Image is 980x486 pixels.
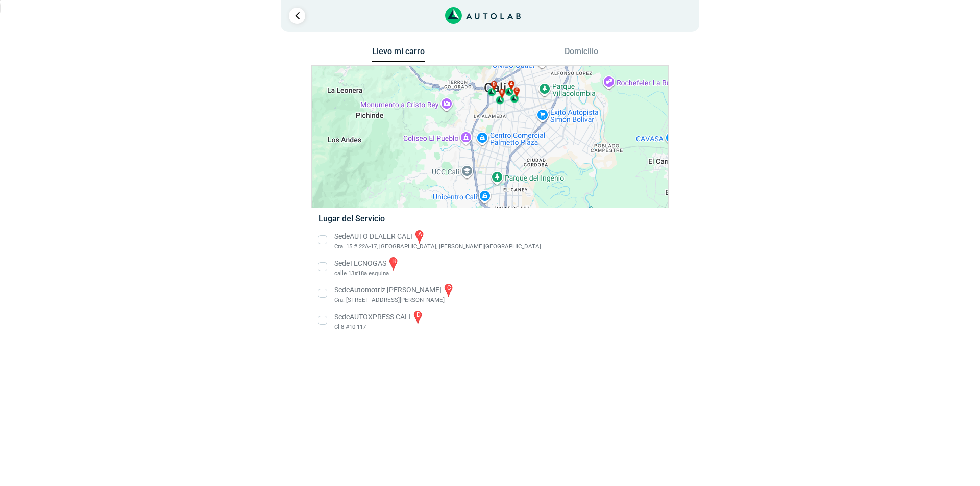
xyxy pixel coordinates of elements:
[515,87,518,94] span: c
[501,89,504,96] span: b
[493,81,496,88] span: d
[372,46,425,62] button: Llevo mi carro
[289,8,305,24] a: Ir al paso anterior
[510,81,513,88] span: a
[445,10,521,20] a: Link al sitio de autolab
[555,46,608,61] button: Domicilio
[318,214,661,223] h5: Lugar del Servicio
